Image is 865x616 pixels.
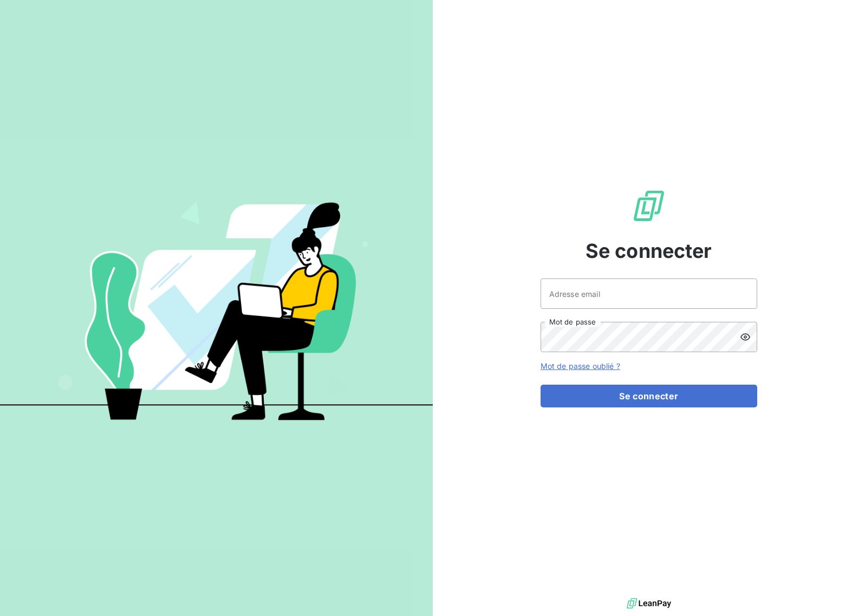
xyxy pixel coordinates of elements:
span: Se connecter [586,236,712,265]
img: logo [627,595,671,612]
img: Logo LeanPay [632,189,666,223]
button: Se connecter [541,385,757,407]
input: placeholder [541,278,757,309]
a: Mot de passe oublié ? [541,361,620,371]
